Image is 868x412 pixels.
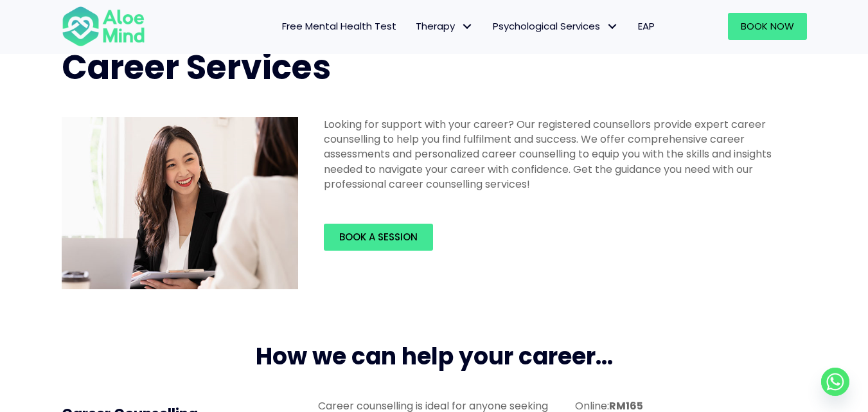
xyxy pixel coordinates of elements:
[416,19,474,33] span: Therapy
[339,230,418,244] span: Book a session
[324,224,433,251] a: Book a session
[62,117,298,289] img: Career counselling
[493,19,619,33] span: Psychological Services
[324,117,799,192] p: Looking for support with your career? Our registered counsellors provide expert career counsellin...
[741,19,794,33] span: Book Now
[638,19,655,33] span: EAP
[483,13,628,40] a: Psychological ServicesPsychological Services: submenu
[62,5,145,48] img: Aloe mind Logo
[406,13,483,40] a: TherapyTherapy: submenu
[282,19,396,33] span: Free Mental Health Test
[272,13,406,40] a: Free Mental Health Test
[256,340,613,373] span: How we can help your career...
[728,13,807,40] a: Book Now
[628,13,664,40] a: EAP
[603,17,622,36] span: Psychological Services: submenu
[458,17,477,36] span: Therapy: submenu
[821,368,849,396] a: Whatsapp
[62,44,331,91] span: Career Services
[162,13,664,40] nav: Menu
